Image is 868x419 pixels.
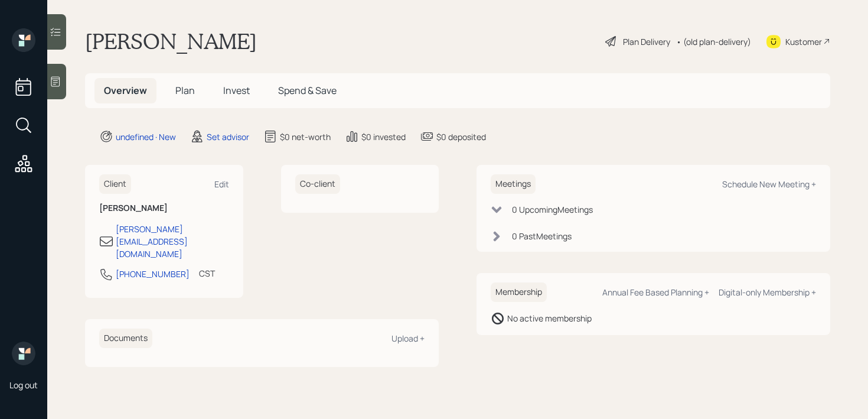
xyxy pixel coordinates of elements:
h6: Membership [491,282,547,302]
div: Annual Fee Based Planning + [602,287,709,298]
div: • (old plan-delivery) [676,35,751,48]
span: Overview [104,84,147,97]
h6: Client [99,174,131,194]
img: retirable_logo.png [12,342,35,365]
div: Digital-only Membership + [719,287,816,298]
h6: Co-client [295,174,340,194]
div: [PERSON_NAME][EMAIL_ADDRESS][DOMAIN_NAME] [116,223,229,260]
div: $0 net-worth [280,131,331,143]
h6: Documents [99,329,152,348]
div: Upload + [391,333,425,344]
span: Plan [175,84,195,97]
span: Invest [223,84,250,97]
div: $0 deposited [436,131,486,143]
h6: Meetings [491,174,536,194]
div: 0 Past Meeting s [512,230,572,242]
div: undefined · New [116,131,176,143]
div: Log out [9,379,38,391]
div: [PHONE_NUMBER] [116,268,190,280]
span: Spend & Save [278,84,337,97]
div: 0 Upcoming Meeting s [512,203,593,216]
div: Kustomer [785,35,822,48]
div: $0 invested [361,131,406,143]
div: CST [199,267,215,280]
h1: [PERSON_NAME] [85,28,257,54]
div: No active membership [507,312,592,324]
div: Edit [214,178,229,190]
div: Schedule New Meeting + [722,178,816,190]
div: Set advisor [207,131,249,143]
div: Plan Delivery [623,35,670,48]
h6: [PERSON_NAME] [99,203,229,213]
